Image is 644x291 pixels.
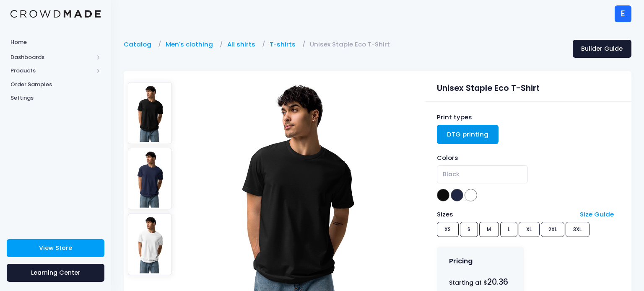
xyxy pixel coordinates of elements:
span: Home [10,38,101,46]
div: Print types [437,113,619,122]
span: Black [437,165,528,183]
span: Order Samples [10,80,101,89]
div: Starting at $ [449,276,512,288]
div: Sizes [433,210,576,219]
span: View Store [39,244,72,252]
a: Size Guide [580,210,614,219]
span: 20.36 [487,276,508,288]
div: E [615,5,631,22]
a: Men's clothing [166,40,217,49]
a: Learning Center [7,264,104,282]
a: View Store [7,239,104,257]
a: Unisex Staple Eco T-Shirt [310,40,394,49]
a: Catalog [124,40,156,49]
a: Builder Guide [573,40,631,58]
span: Black [443,170,460,179]
span: Products [10,67,93,75]
div: Unisex Staple Eco T-Shirt [437,78,619,95]
span: Dashboards [10,53,93,62]
a: DTG printing [437,125,499,144]
span: Settings [10,94,101,102]
span: Learning Center [31,268,80,277]
div: Colors [437,153,619,162]
a: All shirts [227,40,260,49]
h4: Pricing [449,257,473,265]
a: T-shirts [270,40,300,49]
img: Logo [10,10,101,18]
